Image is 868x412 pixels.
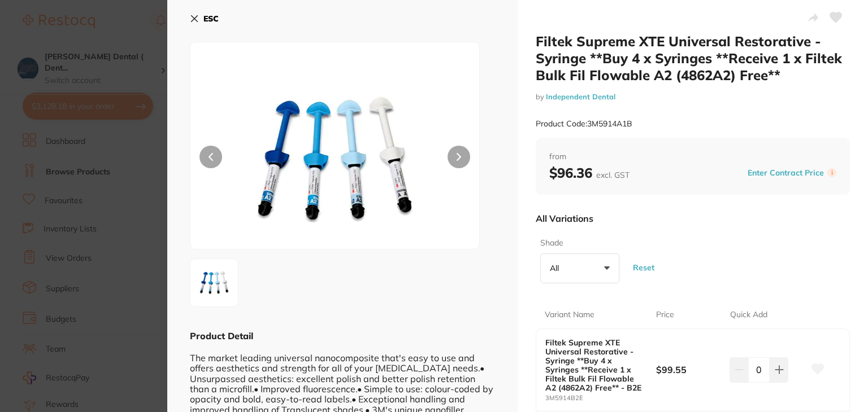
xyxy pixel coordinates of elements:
[630,247,658,288] button: Reset
[744,168,827,178] button: Enter Contract Price
[656,309,674,321] p: Price
[203,14,219,24] b: ESC
[540,253,619,284] button: All
[549,164,630,181] b: $96.36
[656,363,722,376] b: $99.55
[549,151,836,163] span: from
[545,338,645,393] b: Filtek Supreme XTE Universal Restorative - Syringe **Buy 4 x Syringes **Receive 1 x Filtek Bulk F...
[545,395,656,402] small: 3M5914B2E
[546,92,615,101] a: Independent Dental
[540,238,616,249] label: Shade
[536,213,593,224] p: All Variations
[596,170,630,180] span: excl. GST
[536,119,632,129] small: Product Code: 3M5914A1B
[545,309,594,321] p: Variant Name
[827,168,836,177] label: i
[194,262,235,303] img: d2lkdGg9MTkyMA
[536,93,850,101] small: by
[536,33,850,84] h2: Filtek Supreme XTE Universal Restorative - Syringe **Buy 4 x Syringes **Receive 1 x Filtek Bulk F...
[190,330,253,341] b: Product Detail
[190,9,219,28] button: ESC
[248,71,422,249] img: d2lkdGg9MTkyMA
[550,263,563,273] p: All
[730,309,767,321] p: Quick Add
